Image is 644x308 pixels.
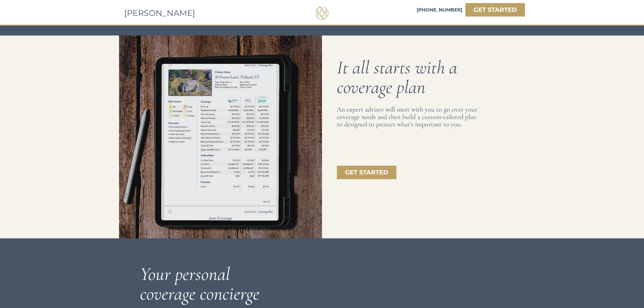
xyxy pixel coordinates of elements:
span: coverage not offered by mass-market insurance. [266,9,391,17]
span: [PERSON_NAME] [124,8,195,18]
strong: GET STARTED [345,169,388,176]
a: GET STARTED [465,3,525,17]
span: [PHONE_NUMBER] [417,7,462,13]
strong: GET STARTED [474,6,517,14]
span: It all starts with a coverage plan [337,56,457,98]
a: GET STARTED [337,166,396,179]
span: An expert advisor will meet with you to go over your coverage needs and then build a custom-tailo... [337,105,477,128]
span: Your personal coverage concierge [140,263,259,305]
span: If you insure your home for more than $1 Million, you are eligible for great [231,2,413,17]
